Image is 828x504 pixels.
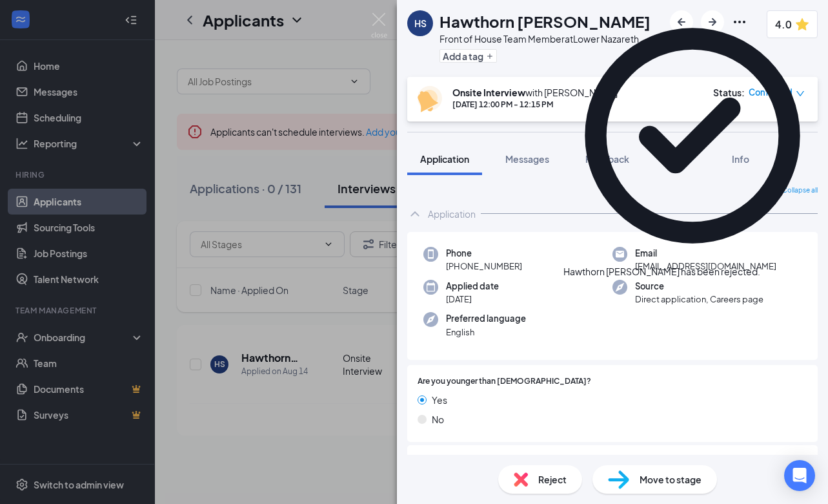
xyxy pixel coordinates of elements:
div: HS [414,17,427,30]
span: Reject [538,472,567,487]
span: Are you younger than [DEMOGRAPHIC_DATA]? [418,375,591,388]
span: Direct application, Careers page [635,293,763,306]
svg: CheckmarkCircle [563,6,822,265]
span: [DATE] [446,293,499,306]
div: with [PERSON_NAME] [452,86,618,99]
button: PlusAdd a tag [439,49,497,63]
b: Onsite Interview [452,87,525,98]
h1: Hawthorn [PERSON_NAME] [439,10,651,32]
div: Application [428,207,476,220]
span: No [432,412,444,426]
span: [PHONE_NUMBER] [446,260,522,273]
span: English [446,326,526,339]
span: Messages [505,153,549,165]
div: [DATE] 12:00 PM - 12:15 PM [452,99,618,110]
span: Application [420,153,469,165]
span: Phone [446,247,522,260]
span: Yes [432,393,447,407]
div: Hawthorn [PERSON_NAME] has been rejected. [563,265,760,278]
div: Front of House Team Member at Lower Nazareth [439,32,651,45]
span: Source [635,280,763,293]
span: Move to stage [640,472,702,487]
svg: ChevronUp [407,206,423,222]
div: Open Intercom Messenger [784,460,815,491]
span: Preferred language [446,312,526,325]
svg: Plus [486,52,494,60]
span: Applied date [446,280,499,293]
